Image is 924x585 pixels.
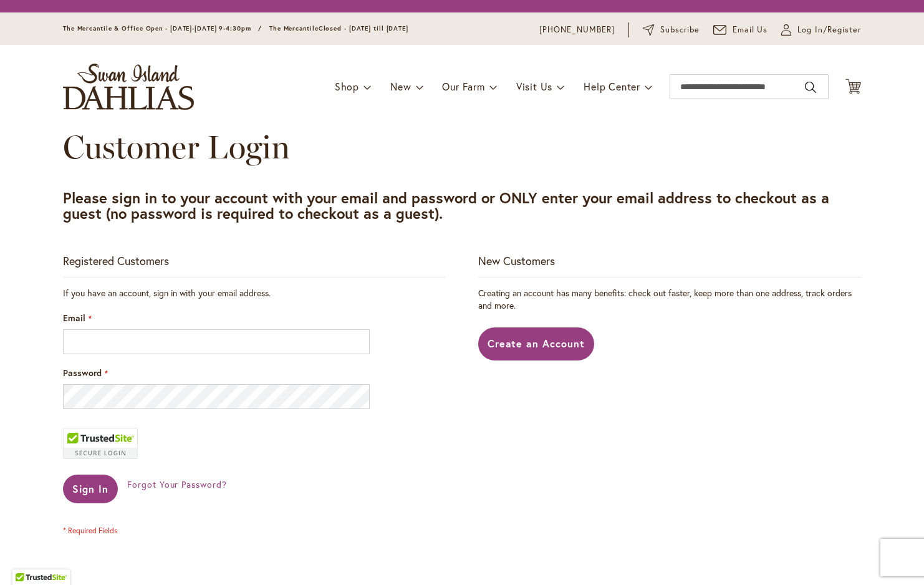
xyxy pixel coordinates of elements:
span: Forgot Your Password? [127,478,227,490]
span: Help Center [584,80,640,93]
a: [PHONE_NUMBER] [539,24,615,36]
span: Password [63,367,102,379]
button: Sign In [63,475,118,503]
strong: Registered Customers [63,253,169,268]
span: Sign In [72,482,108,495]
strong: New Customers [478,253,555,268]
a: Forgot Your Password? [127,478,227,491]
span: Subscribe [660,24,700,36]
span: Visit Us [516,80,552,93]
span: Email Us [733,24,768,36]
a: Log In/Register [781,24,861,36]
span: Email [63,312,85,324]
a: Email Us [713,24,768,36]
span: Shop [335,80,359,93]
span: Closed - [DATE] till [DATE] [319,24,408,32]
span: Log In/Register [797,24,861,36]
p: Creating an account has many benefits: check out faster, keep more than one address, track orders... [478,287,861,312]
span: Create an Account [488,337,585,350]
div: If you have an account, sign in with your email address. [63,287,446,299]
div: TrustedSite Certified [63,428,138,459]
span: New [390,80,411,93]
span: Customer Login [63,127,290,167]
button: Search [805,77,816,97]
strong: Please sign in to your account with your email and password or ONLY enter your email address to c... [63,188,829,223]
span: Our Farm [442,80,484,93]
a: Subscribe [643,24,700,36]
a: store logo [63,64,194,110]
a: Create an Account [478,327,595,360]
span: The Mercantile & Office Open - [DATE]-[DATE] 9-4:30pm / The Mercantile [63,24,319,32]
